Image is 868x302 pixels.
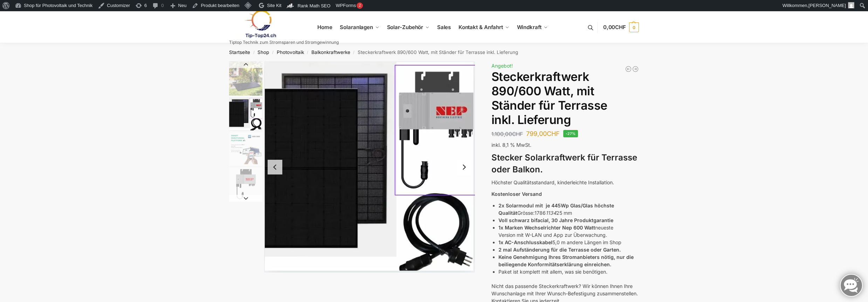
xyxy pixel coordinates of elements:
img: Balkonkraftwerk 860 [264,61,475,273]
a: Kontakt & Anfahrt [455,12,512,43]
strong: Keine Genehmigung Ihres Stromanbieters nötig, nur die beiliegende Konformitätserklärung einreichen. [498,254,634,267]
li: 5 / 11 [227,201,262,236]
h1: Steckerkraftwerk 890/600 Watt, mit Ständer für Terrasse inkl. Lieferung [491,70,639,127]
a: Balkonkraftwerk 890/600 Watt bificial Glas/Glas [625,66,632,73]
span: Solaranlagen [340,24,373,30]
p: Tiptop Technik zum Stromsparen und Stromgewinnung [229,40,339,44]
img: Balkonkraftwerk 860 [229,97,262,131]
li: 5,0 m andere Längen im Shop [498,239,639,246]
a: Photovoltaik [277,49,304,55]
span: / [250,50,257,55]
li: 4 / 11 [227,166,262,201]
span: Angebot! [491,63,513,69]
button: Next slide [457,160,471,174]
p: Höchster Qualitätsstandard, kinderleichte Installation. [491,179,639,186]
strong: 1x Marken Wechselrichter Nep 600 Watt [498,225,595,231]
a: Startseite [229,49,250,55]
em: 1134 [546,210,556,216]
span: CHF [547,130,560,137]
button: Previous slide [268,160,282,174]
strong: 1x AC-Anschlusskabel [498,239,552,245]
a: Balkonkraftwerke [311,49,350,55]
strong: 30 Jahre Produktgarantie [551,217,613,223]
nav: Cart contents [603,11,639,44]
span: / [269,50,276,55]
span: 0,00 [603,24,626,30]
span: CHF [512,131,523,137]
img: Solaranlagen Terrasse, Garten Balkon [229,61,262,96]
span: Windkraft [517,24,542,30]
bdi: 799,00 [526,130,560,137]
img: nep-microwechselrichter-600w [229,167,262,201]
span: -27% [563,130,578,137]
span: inkl. 8,1 % MwSt. [491,142,531,148]
li: 2 / 11 [227,96,262,131]
li: 3 / 11 [227,131,262,166]
span: / [304,50,311,55]
span: Site Kit [267,3,281,8]
button: Next slide [229,195,262,202]
a: Shop [257,49,269,55]
button: Previous slide [229,61,262,68]
a: Sales [434,12,454,43]
bdi: 1.100,00 [491,131,523,137]
a: 0,00CHF 0 [603,17,639,38]
div: 2 [357,2,363,9]
nav: Breadcrumb [217,43,652,61]
span: 1786 25 mm [535,210,572,216]
span: Sales [437,24,451,30]
img: H2c172fe1dfc145729fae6a5890126e09w.jpg_960x960_39c920dd-527c-43d8-9d2f-57e1d41b5fed_1445x [229,132,262,166]
span: Rank Math SEO [297,3,330,8]
span: 0 [629,22,639,32]
strong: Kostenloser Versand [491,191,542,197]
span: CHF [615,24,626,30]
span: / [350,50,358,55]
img: Benutzerbild von Rupert Spoddig [848,2,854,8]
strong: Voll schwarz bifacial, [498,217,550,223]
li: Paket ist komplett mit allem, was sie benötigen. [498,268,639,275]
a: Solar-Zubehör [384,12,432,43]
a: Balkonkraftwerk 1780 Watt mit 4 KWh Zendure Batteriespeicher Notstrom fähig [632,66,639,73]
li: Grösse: [498,202,639,217]
span: Kontakt & Anfahrt [459,24,503,30]
a: Windkraft [514,12,551,43]
strong: Stecker Solarkraftwerk für Terrasse oder Balkon. [491,152,637,175]
li: neueste Version mit W-LAN und App zur Überwachung. [498,224,639,239]
img: Solaranlagen, Speicheranlagen und Energiesparprodukte [229,10,290,38]
span: [PERSON_NAME] [808,3,846,8]
li: 2 / 11 [264,61,475,273]
li: 1 / 11 [227,61,262,96]
a: Solaranlagen [337,12,382,43]
strong: 2 mal Aufständerung für die Terrasse oder Garten. [498,247,621,253]
strong: 2x Solarmodul mit je 445Wp Glas/Glas höchste Qualität [498,203,614,216]
span: Solar-Zubehör [387,24,423,30]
